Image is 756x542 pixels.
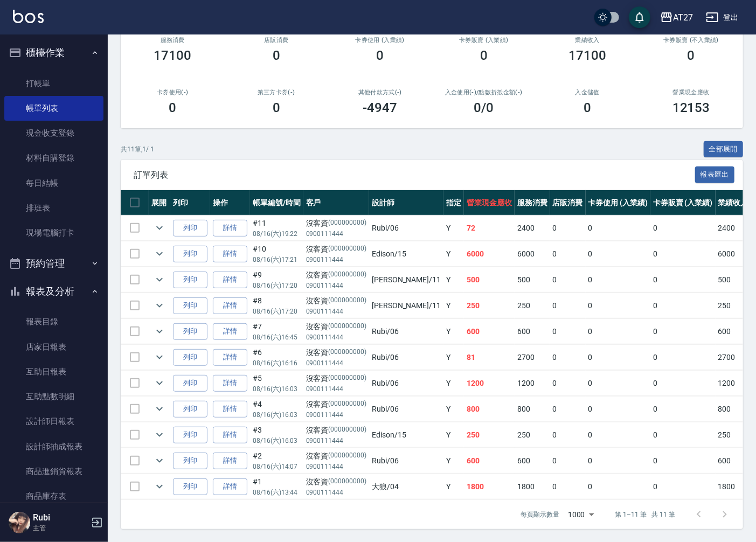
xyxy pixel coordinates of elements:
[306,281,366,290] p: 0900111444
[369,319,443,344] td: Rubi /06
[464,267,515,293] td: 500
[650,422,716,448] td: 0
[250,293,303,318] td: #8
[464,293,515,318] td: 250
[650,216,716,241] td: 0
[369,267,443,293] td: [PERSON_NAME] /11
[672,100,710,115] h3: 12153
[253,281,301,290] p: 08/16 (六) 17:20
[250,267,303,293] td: #9
[443,474,464,499] td: Y
[4,145,103,170] a: 材料自購登錄
[688,48,695,63] h3: 0
[329,476,367,488] p: (000000000)
[650,397,716,422] td: 0
[151,297,168,314] button: expand row
[464,216,515,241] td: 72
[238,37,316,44] h2: 店販消費
[586,371,651,396] td: 0
[550,190,586,216] th: 店販消費
[550,397,586,422] td: 0
[673,11,693,24] div: AT27
[213,401,247,418] a: 詳情
[550,267,586,293] td: 0
[586,474,651,499] td: 0
[173,323,207,340] button: 列印
[464,422,515,448] td: 250
[306,244,366,255] div: 沒客資
[515,267,550,293] td: 500
[650,267,716,293] td: 0
[474,100,494,115] h3: 0 /0
[586,216,651,241] td: 0
[650,319,716,344] td: 0
[515,293,550,318] td: 250
[151,323,168,339] button: expand row
[173,427,207,443] button: 列印
[586,241,651,267] td: 0
[154,48,191,63] h3: 17100
[250,371,303,396] td: #5
[695,166,735,183] button: 報表匯出
[238,89,316,96] h2: 第三方卡券(-)
[443,397,464,422] td: Y
[151,401,168,417] button: expand row
[480,48,488,63] h3: 0
[173,401,207,418] button: 列印
[306,321,366,332] div: 沒客資
[716,448,751,474] td: 600
[253,332,301,342] p: 08/16 (六) 16:45
[550,448,586,474] td: 0
[306,436,366,446] p: 0900111444
[306,229,366,239] p: 0900111444
[650,474,716,499] td: 0
[464,474,515,499] td: 1800
[443,267,464,293] td: Y
[4,335,103,359] a: 店家日報表
[151,246,168,262] button: expand row
[549,89,627,96] h2: 入金儲值
[149,190,170,216] th: 展開
[250,190,303,216] th: 帳單編號/時間
[213,297,247,314] a: 詳情
[253,255,301,265] p: 08/16 (六) 17:21
[4,309,103,334] a: 報表目錄
[443,422,464,448] td: Y
[329,373,367,384] p: (000000000)
[515,241,550,267] td: 6000
[369,190,443,216] th: 設計師
[4,121,103,145] a: 現金收支登錄
[213,349,247,366] a: 詳情
[170,190,210,216] th: 列印
[550,474,586,499] td: 0
[369,216,443,241] td: Rubi /06
[443,216,464,241] td: Y
[650,371,716,396] td: 0
[306,307,366,316] p: 0900111444
[615,510,675,519] p: 第 1–11 筆 共 11 筆
[515,474,550,499] td: 1800
[716,371,751,396] td: 1200
[151,349,168,365] button: expand row
[550,422,586,448] td: 0
[151,478,168,495] button: expand row
[134,37,212,44] h3: 服務消費
[549,37,627,44] h2: 業績收入
[306,269,366,281] div: 沒客資
[716,267,751,293] td: 500
[341,37,419,44] h2: 卡券使用 (入業績)
[443,319,464,344] td: Y
[4,277,103,305] button: 報表及分析
[210,190,250,216] th: 操作
[173,297,207,314] button: 列印
[716,397,751,422] td: 800
[464,448,515,474] td: 600
[4,384,103,409] a: 互助點數明細
[716,190,751,216] th: 業績收入
[445,89,523,96] h2: 入金使用(-) /點數折抵金額(-)
[650,345,716,370] td: 0
[584,100,591,115] h3: 0
[716,474,751,499] td: 1800
[369,474,443,499] td: 大狼 /04
[306,384,366,394] p: 0900111444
